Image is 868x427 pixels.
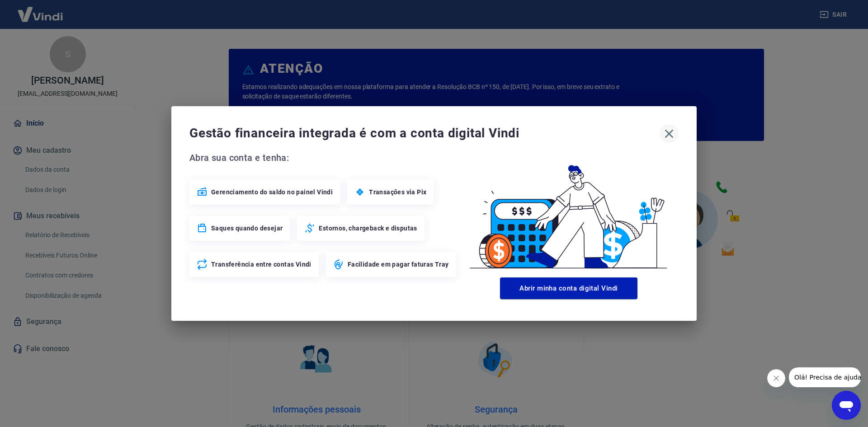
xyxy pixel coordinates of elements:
[5,6,76,14] span: Olá! Precisa de ajuda?
[500,277,637,299] button: Abrir minha conta digital Vindi
[767,369,785,387] iframe: Fechar mensagem
[348,260,449,269] span: Facilidade em pagar faturas Tray
[189,150,459,165] span: Abra sua conta e tenha:
[211,224,283,233] span: Saques quando desejar
[319,224,417,233] span: Estornos, chargeback e disputas
[832,391,861,420] iframe: Botão para abrir a janela de mensagens
[211,260,311,269] span: Transferência entre contas Vindi
[189,124,660,142] span: Gestão financeira integrada é com a conta digital Vindi
[211,188,333,197] span: Gerenciamento do saldo no painel Vindi
[789,367,861,387] iframe: Mensagem da empresa
[369,188,426,197] span: Transações via Pix
[459,150,679,274] img: Good Billing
